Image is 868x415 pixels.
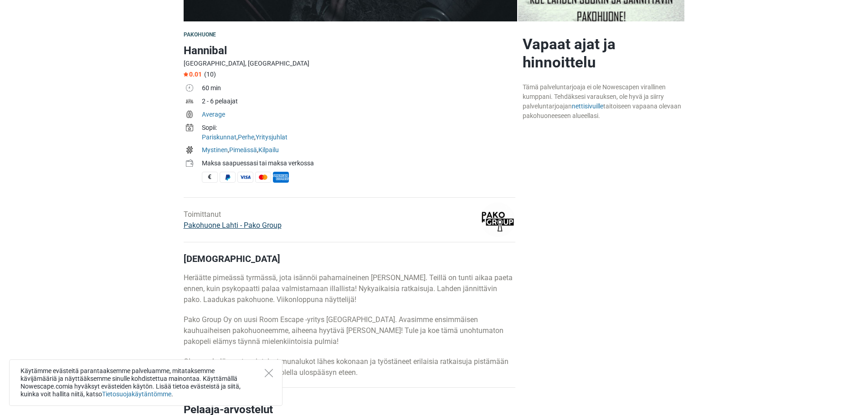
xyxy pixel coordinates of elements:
a: Pakohuone Lahti - Pako Group [184,221,282,230]
div: Toimittanut [184,209,282,231]
h2: Vapaat ajat ja hinnoittelu [523,35,685,72]
img: 24896ee4c6526356l.png [480,202,515,237]
a: nettisivuille [572,102,603,110]
td: 2 - 6 pelaajat [202,96,515,109]
div: Tämä palveluntarjoaja ei ole Nowescapen virallinen kumppani. Tehdäksesi varauksen, ole hyvä ja si... [523,82,685,121]
a: Yritysjuhlat [256,133,288,141]
a: Kilpailu [258,146,279,154]
p: Heräätte pimeässä tyrmässä, jota isännöi pahamaineinen [PERSON_NAME]. Teillä on tunti aikaa paeta... [184,272,515,305]
img: Star [184,72,188,77]
span: 0.01 [184,71,202,78]
p: Olemme hylänneet perinteiset munalukot lähes kokonaan ja työstäneet erilaisia ratkaisuja pistämää... [184,356,515,378]
a: Pariskunnat [202,133,236,141]
button: Close [265,369,273,377]
span: MasterCard [255,172,271,183]
td: 60 min [202,82,515,96]
a: Tietosuojakäytäntömme [102,390,171,398]
span: Käteinen [202,172,218,183]
span: (10) [204,71,216,78]
div: Sopii: [202,123,515,133]
div: Maksa saapuessasi tai maksa verkossa [202,159,515,168]
div: [GEOGRAPHIC_DATA], [GEOGRAPHIC_DATA] [184,59,515,68]
span: Pakohuone [184,31,216,38]
span: Visa [237,172,253,183]
a: Average [202,111,225,118]
h1: Hannibal [184,42,515,59]
a: Pimeässä [229,146,257,154]
span: PayPal [220,172,236,183]
td: , , [202,144,515,158]
td: , , [202,122,515,144]
h4: [DEMOGRAPHIC_DATA] [184,253,515,264]
a: Mystinen [202,146,228,154]
p: Pako Group Oy on uusi Room Escape -yritys [GEOGRAPHIC_DATA]. Avasimme ensimmäisen kauhuaiheisen p... [184,314,515,347]
a: Perhe [238,133,254,141]
div: Käytämme evästeitä parantaaksemme palveluamme, mitataksemme kävijämääriä ja näyttääksemme sinulle... [9,359,282,406]
span: American Express [273,172,289,183]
